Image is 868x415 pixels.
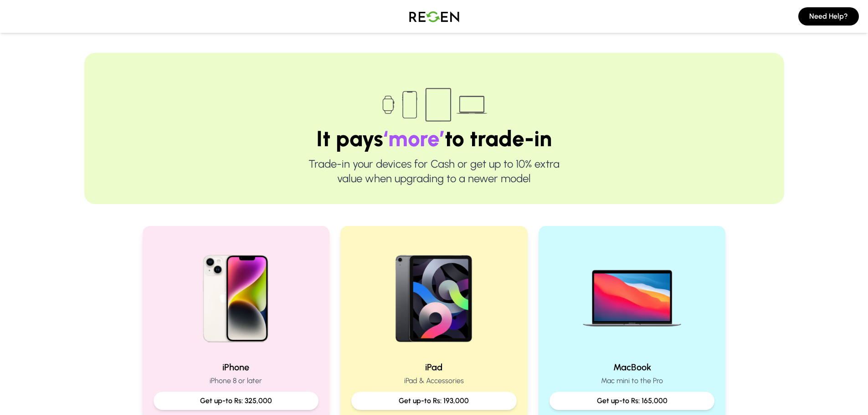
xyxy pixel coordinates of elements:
[113,157,755,186] p: Trade-in your devices for Cash or get up to 10% extra value when upgrading to a newer model
[351,375,517,386] p: iPad & Accessories
[550,375,715,386] p: Mac mini to the Pro
[550,361,715,374] h2: MacBook
[154,375,319,386] p: iPhone 8 or later
[359,395,509,406] p: Get up-to Rs: 193,000
[375,237,492,354] img: iPad
[154,361,319,374] h2: iPhone
[377,82,491,128] img: Trade-in devices
[557,395,708,406] p: Get up-to Rs: 165,000
[113,128,755,149] h1: It pays to trade-in
[402,4,466,29] img: Logo
[351,361,517,374] h2: iPad
[798,7,859,26] button: Need Help?
[178,237,294,354] img: iPhone
[574,237,690,354] img: MacBook
[161,395,312,406] p: Get up-to Rs: 325,000
[383,125,445,152] span: ‘more’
